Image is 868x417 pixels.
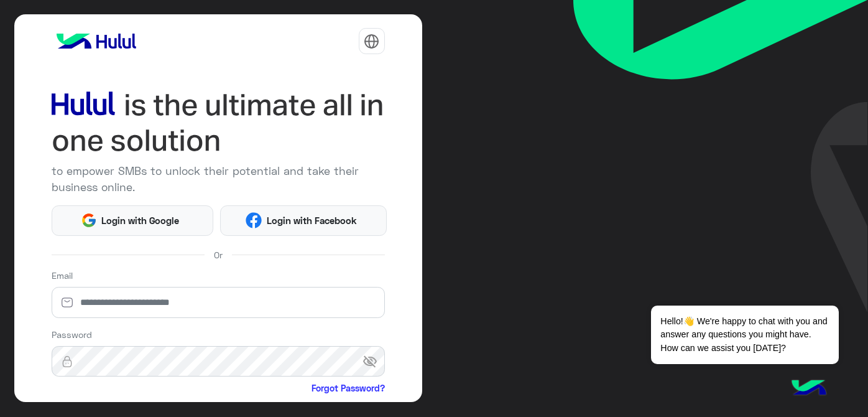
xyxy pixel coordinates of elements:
label: Email [52,269,73,282]
img: lock [52,355,83,368]
button: Login with Facebook [220,205,387,236]
span: visibility_off [362,350,385,373]
label: Password [52,328,92,341]
span: Or [214,248,223,261]
span: Hello!👋 We're happy to chat with you and answer any questions you might have. How can we assist y... [651,306,838,364]
a: Forgot Password? [312,382,385,395]
p: to empower SMBs to unlock their potential and take their business online. [52,163,385,196]
img: Facebook [246,212,262,228]
span: Login with Facebook [262,213,361,228]
img: tab [364,34,379,49]
img: logo [52,29,141,54]
img: hulul-logo.png [787,367,831,411]
img: hululLoginTitle_EN.svg [52,87,385,159]
button: Login with Google [52,205,214,236]
span: Login with Google [97,213,184,228]
img: email [52,296,83,309]
img: Google [81,212,97,228]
